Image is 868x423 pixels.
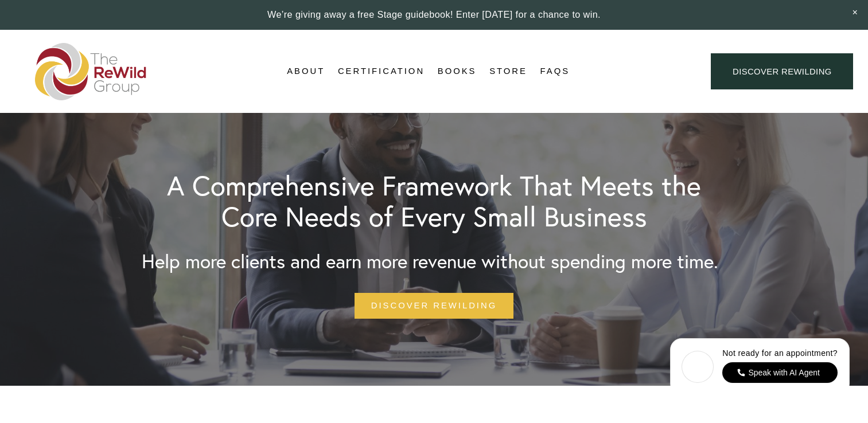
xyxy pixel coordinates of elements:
a: Store [489,63,527,80]
a: About [287,63,325,80]
a: Books [438,63,477,80]
a: Certification [338,63,425,80]
h1: A Comprehensive Framework That Meets the Core Needs of Every Small Business [142,170,727,232]
a: FAQs [540,63,570,80]
a: Discover ReWilding [711,53,853,89]
h3: Help more clients and earn more revenue without spending more time. [142,252,718,272]
img: The ReWild Group [35,43,147,100]
a: Discover Rewilding [355,293,513,319]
